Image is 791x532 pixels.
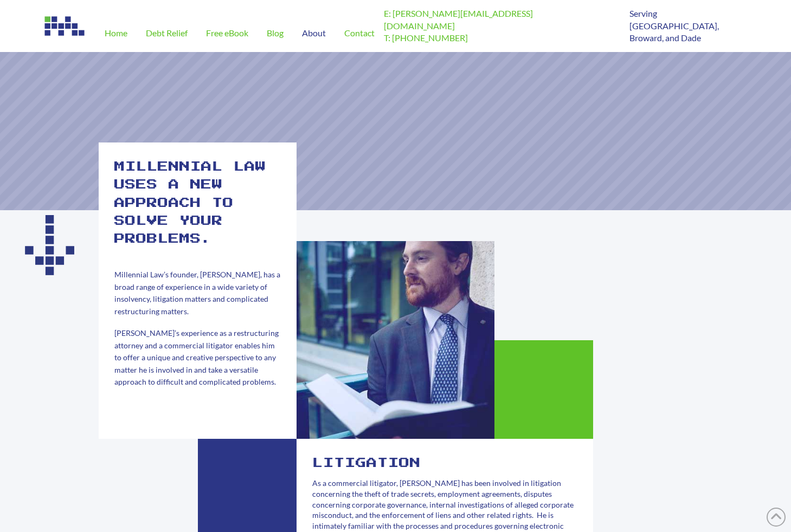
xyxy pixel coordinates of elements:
h2: Litigation [312,455,421,472]
span: About [302,29,326,37]
a: Home [95,14,137,52]
a: Free eBook [197,14,258,52]
span: Blog [267,29,284,37]
span: Home [105,29,127,37]
a: E: [PERSON_NAME][EMAIL_ADDRESS][DOMAIN_NAME] [384,8,533,30]
img: Image [43,14,87,38]
a: T: [PHONE_NUMBER] [384,33,468,43]
span: Debt Relief [146,29,188,37]
a: Contact [335,14,384,52]
h2: Millennial law uses a new approach to solve your problems. [114,158,281,248]
span: [PERSON_NAME]’s experience as a restructuring attorney and a commercial litigator enables him to ... [114,328,279,386]
p: Serving [GEOGRAPHIC_DATA], Broward, and Dade [629,8,748,44]
span: Contact [344,29,375,37]
span: Millennial Law’s founder, [PERSON_NAME], has a broad range of experience in a wide variety of ins... [114,270,280,315]
a: Debt Relief [137,14,197,52]
a: Back to Top [767,508,786,527]
a: Blog [258,14,293,52]
span: Free eBook [206,29,248,37]
a: About [293,14,335,52]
